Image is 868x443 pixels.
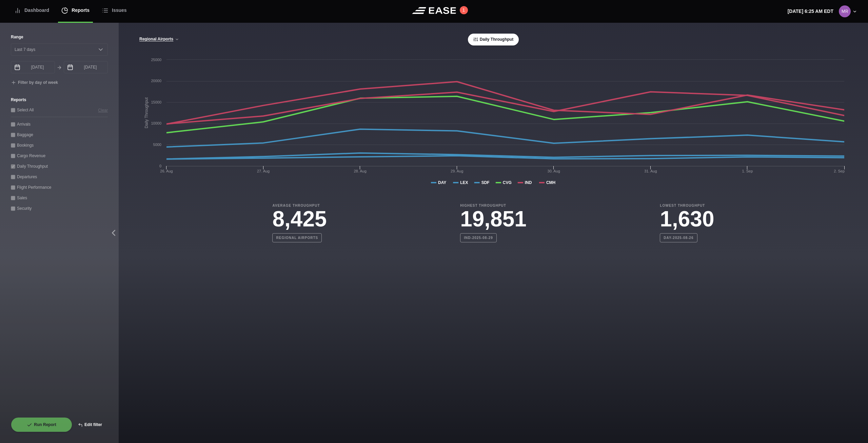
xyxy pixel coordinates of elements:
[525,180,532,185] tspan: IND
[460,6,468,14] button: 1
[660,208,714,230] h3: 1,630
[98,107,108,114] button: Clear
[460,233,497,242] b: IND-2025-08-29
[151,58,161,62] text: 25000
[64,61,108,73] input: mm/dd/yyyy
[257,169,270,173] tspan: 27. Aug
[159,164,161,168] text: 0
[548,169,560,173] tspan: 30. Aug
[788,8,833,15] p: [DATE] 6:25 AM EDT
[151,121,161,125] text: 10000
[151,79,161,83] text: 20000
[503,180,512,185] tspan: CVG
[272,208,327,230] h3: 8,425
[11,80,58,86] button: Filter by day of week
[460,208,527,230] h3: 19,851
[144,97,149,128] tspan: Daily Throughput
[460,203,527,208] b: Highest Throughput
[153,143,161,147] text: 5000
[839,5,851,17] img: 0b2ed616698f39eb9cebe474ea602d52
[11,97,108,103] label: Reports
[160,169,173,173] tspan: 26. Aug
[438,180,446,185] tspan: DAY
[72,417,108,432] button: Edit filter
[11,61,55,73] input: mm/dd/yyyy
[460,180,468,185] tspan: LEX
[481,180,490,185] tspan: SDF
[272,233,322,242] b: Regional Airports
[660,233,697,242] b: DAY-2025-08-26
[834,169,845,173] tspan: 2. Sep
[468,34,519,45] button: Daily Throughput
[742,169,753,173] tspan: 1. Sep
[660,203,714,208] b: Lowest Throughput
[354,169,366,173] tspan: 28. Aug
[11,34,108,40] label: Range
[546,180,555,185] tspan: CMH
[644,169,657,173] tspan: 31. Aug
[151,100,161,104] text: 15000
[451,169,463,173] tspan: 29. Aug
[272,203,327,208] b: Average Throughput
[139,37,179,42] button: Regional Airports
